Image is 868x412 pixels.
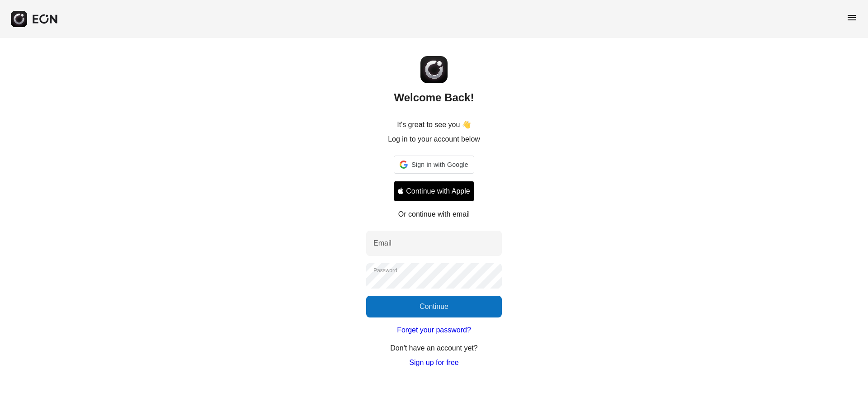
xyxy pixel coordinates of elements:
[411,159,468,170] span: Sign in with Google
[390,343,477,354] p: Don't have an account yet?
[397,325,471,336] a: Forget your password?
[373,267,397,274] label: Password
[394,181,474,202] button: Signin with apple ID
[366,296,502,317] button: Continue
[846,12,857,23] span: menu
[409,357,458,368] a: Sign up for free
[373,238,392,249] label: Email
[397,119,471,130] p: It's great to see you 👋
[388,134,480,145] p: Log in to your account below
[398,209,470,220] p: Or continue with email
[394,156,474,174] div: Sign in with Google
[394,90,474,105] h2: Welcome Back!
